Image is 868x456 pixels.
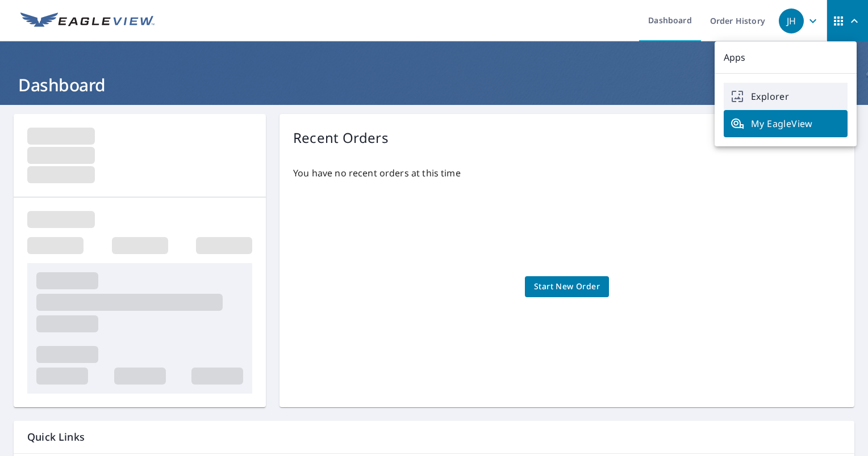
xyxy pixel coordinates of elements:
[724,110,848,137] a: My EagleView
[534,280,600,294] span: Start New Order
[779,9,804,33] div: JH
[14,73,854,96] h1: Dashboard
[20,12,155,29] img: EV Logo
[293,128,389,148] p: Recent Orders
[525,276,609,297] a: Start New Order
[293,166,841,180] p: You have no recent orders at this time
[731,90,841,103] span: Explorer
[715,41,857,74] p: Apps
[27,430,841,444] p: Quick Links
[724,83,848,110] a: Explorer
[731,117,841,130] span: My EagleView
